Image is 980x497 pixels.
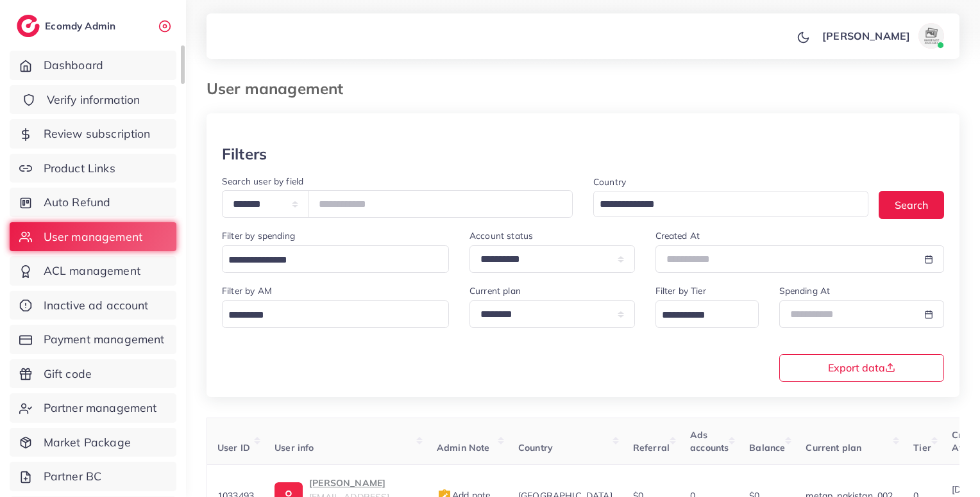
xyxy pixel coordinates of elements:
[10,428,176,457] a: Market Package
[655,300,759,328] div: Search for option
[309,475,416,491] p: [PERSON_NAME]
[10,325,176,354] a: Payment management
[10,85,176,115] a: Verify information
[44,194,111,211] span: Auto Refund
[44,400,157,416] span: Partner management
[44,57,103,74] span: Dashboard
[47,92,140,108] span: Verify information
[828,363,895,373] span: Export data
[10,154,176,183] a: Product Links
[207,79,353,98] h3: User management
[913,442,931,453] span: Tier
[593,191,868,217] div: Search for option
[275,442,314,453] span: User info
[10,222,176,252] a: User management
[17,15,119,37] a: logoEcomdy Admin
[44,126,151,142] span: Review subscription
[518,442,553,453] span: Country
[469,229,533,242] label: Account status
[44,331,165,348] span: Payment management
[45,20,119,32] h2: Ecomdy Admin
[437,442,490,453] span: Admin Note
[806,442,861,453] span: Current plan
[815,23,949,49] a: [PERSON_NAME]avatar
[224,306,432,325] input: Search for option
[822,28,910,44] p: [PERSON_NAME]
[655,229,700,242] label: Created At
[10,462,176,491] a: Partner BC
[10,188,176,217] a: Auto Refund
[222,284,272,297] label: Filter by AM
[44,297,149,314] span: Inactive ad account
[657,306,742,325] input: Search for option
[44,263,140,279] span: ACL management
[44,468,102,485] span: Partner BC
[17,15,40,37] img: logo
[469,284,521,297] label: Current plan
[779,284,831,297] label: Spending At
[44,160,115,177] span: Product Links
[918,23,944,49] img: avatar
[633,442,670,453] span: Referral
[10,393,176,423] a: Partner management
[595,195,852,215] input: Search for option
[655,284,706,297] label: Filter by Tier
[222,145,267,163] h3: Filters
[44,434,131,451] span: Market Package
[222,300,449,328] div: Search for option
[779,354,945,382] button: Export data
[222,245,449,273] div: Search for option
[10,291,176,320] a: Inactive ad account
[44,229,142,245] span: User management
[749,442,785,453] span: Balance
[10,51,176,80] a: Dashboard
[44,366,92,382] span: Gift code
[10,359,176,389] a: Gift code
[222,175,303,188] label: Search user by field
[10,256,176,286] a: ACL management
[10,119,176,149] a: Review subscription
[690,429,729,453] span: Ads accounts
[222,229,295,242] label: Filter by spending
[593,175,626,188] label: Country
[879,191,944,218] button: Search
[224,250,432,270] input: Search for option
[217,442,250,453] span: User ID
